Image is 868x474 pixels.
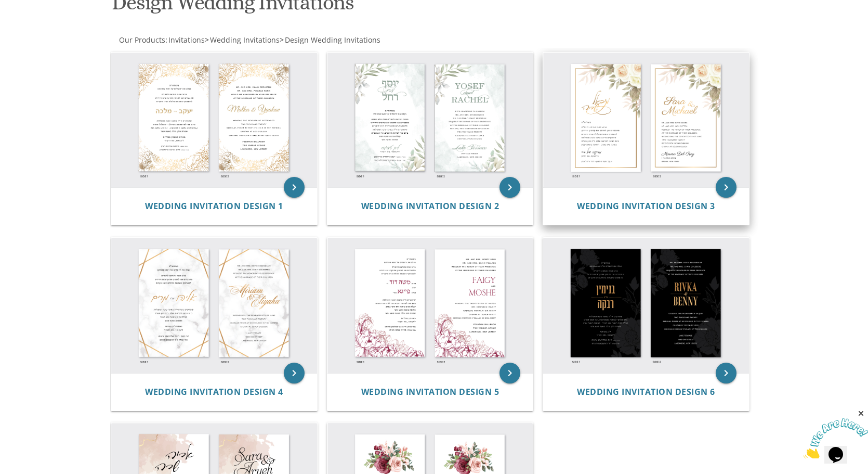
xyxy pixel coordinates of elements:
a: Invitations [167,35,205,45]
a: Wedding Invitation Design 6 [577,387,715,397]
a: Design Wedding Invitations [284,35,380,45]
span: Wedding Invitation Design 5 [361,386,499,398]
span: Design Wedding Invitations [285,35,380,45]
a: keyboard_arrow_right [284,363,305,383]
a: Wedding Invitation Design 3 [577,201,715,211]
div: : [110,35,435,45]
span: Wedding Invitation Design 3 [577,200,715,212]
span: Wedding Invitation Design 4 [145,386,283,398]
iframe: chat widget [804,409,868,458]
a: Wedding Invitation Design 1 [145,201,283,211]
img: Wedding Invitation Design 3 [543,53,749,188]
span: Wedding Invitation Design 1 [145,200,283,212]
span: Wedding Invitations [210,35,280,45]
a: keyboard_arrow_right [284,177,305,198]
a: keyboard_arrow_right [716,363,737,383]
img: Wedding Invitation Design 1 [111,53,317,188]
img: Wedding Invitation Design 2 [327,53,533,188]
a: Wedding Invitation Design 5 [361,387,499,397]
span: > [205,35,280,45]
span: Wedding Invitation Design 6 [577,386,715,398]
a: keyboard_arrow_right [499,177,520,198]
img: Wedding Invitation Design 4 [111,238,317,373]
img: Wedding Invitation Design 5 [327,238,533,373]
a: keyboard_arrow_right [716,177,737,198]
a: Wedding Invitation Design 4 [145,387,283,397]
a: keyboard_arrow_right [499,363,520,383]
a: Wedding Invitations [209,35,280,45]
span: > [280,35,380,45]
a: Wedding Invitation Design 2 [361,201,499,211]
span: Invitations [168,35,205,45]
span: Wedding Invitation Design 2 [361,200,499,212]
a: Our Products [118,35,165,45]
img: Wedding Invitation Design 6 [543,238,749,373]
